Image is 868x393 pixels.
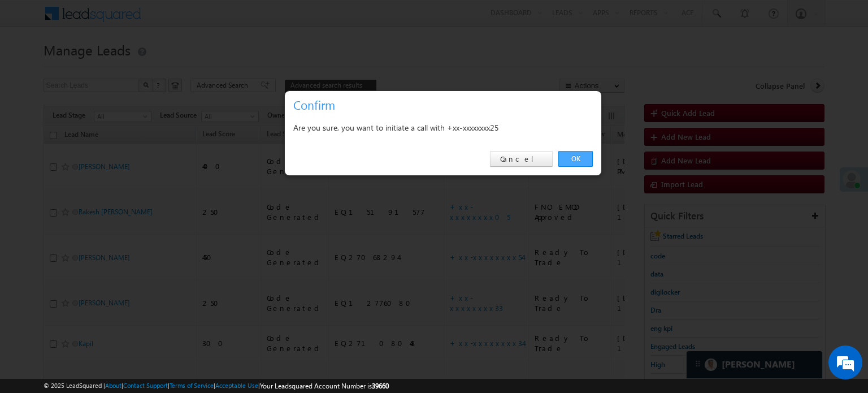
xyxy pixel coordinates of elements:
[558,151,593,167] a: OK
[123,382,168,389] a: Contact Support
[293,120,593,135] div: Are you sure, you want to initiate a call with +xx-xxxxxxxx25
[19,59,47,74] img: d_60004797649_company_0_60004797649
[215,382,258,389] a: Acceptable Use
[15,105,206,298] textarea: Type your message and hit 'Enter'
[372,382,389,390] span: 39660
[185,6,212,33] div: Minimize live chat window
[44,381,389,391] span: © 2025 LeadSquared | | | | |
[59,59,190,74] div: Chat with us now
[293,95,597,115] h3: Confirm
[154,308,205,323] em: Start Chat
[260,382,389,390] span: Your Leadsquared Account Number is
[105,382,121,389] a: About
[490,151,553,167] a: Cancel
[170,382,214,389] a: Terms of Service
